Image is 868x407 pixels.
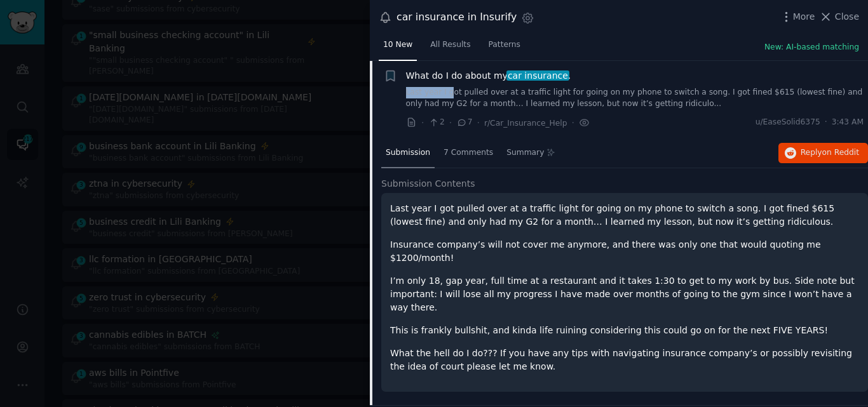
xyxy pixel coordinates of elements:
a: Patterns [484,35,525,61]
span: on Reddit [822,148,859,157]
span: More [793,10,815,23]
div: car insurance in Insurify [397,10,517,25]
p: This is frankly bullshit, and kinda life ruining considering this could go on for the next FIVE Y... [390,324,859,337]
button: Replyon Reddit [778,143,868,163]
span: · [449,116,452,130]
span: Submission Contents [381,177,475,190]
p: I’m only 18, gap year, full time at a restaurant and it takes 1:30 to get to my work by bus. Side... [390,274,859,314]
p: Insurance company’s will not cover me anymore, and there was only one that would quoting me $1200... [390,238,859,265]
span: What do I do about my . [406,69,571,83]
a: 10 New [379,35,417,61]
span: All Results [430,39,470,51]
span: Close [835,10,859,23]
span: Summary [506,147,544,159]
button: Close [819,10,859,23]
button: New: AI-based matching [764,42,859,53]
span: Reply [801,147,859,159]
span: · [421,116,424,130]
span: · [825,117,827,128]
a: All Results [426,35,475,61]
span: 3:43 AM [832,117,864,128]
span: Submission [386,147,430,159]
p: What the hell do I do??? If you have any tips with navigating insurance company’s or possibly rev... [390,347,859,373]
span: u/EaseSolid6375 [756,117,820,128]
span: 7 Comments [444,147,493,159]
span: · [477,116,480,130]
span: 2 [428,117,444,128]
span: Patterns [489,39,520,51]
a: What do I do about mycar insurance. [406,69,571,83]
span: car insurance [506,70,569,81]
span: · [572,116,574,130]
button: More [780,10,815,23]
span: r/Car_Insurance_Help [484,119,567,128]
span: 10 New [383,39,412,51]
span: 7 [456,117,472,128]
p: Last year I got pulled over at a traffic light for going on my phone to switch a song. I got fine... [390,202,859,229]
a: Last year I got pulled over at a traffic light for going on my phone to switch a song. I got fine... [406,87,864,109]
